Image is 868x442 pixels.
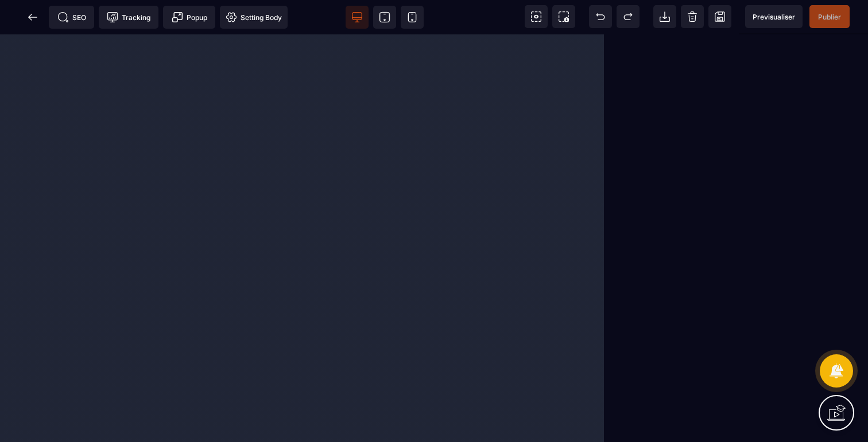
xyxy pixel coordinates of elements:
[525,5,548,28] span: View components
[107,11,150,23] span: Tracking
[745,5,803,28] span: Preview
[552,5,575,28] span: Screenshot
[226,11,282,23] span: Setting Body
[172,11,207,23] span: Popup
[753,13,795,21] span: Previsualiser
[57,11,86,23] span: SEO
[818,13,841,21] span: Publier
